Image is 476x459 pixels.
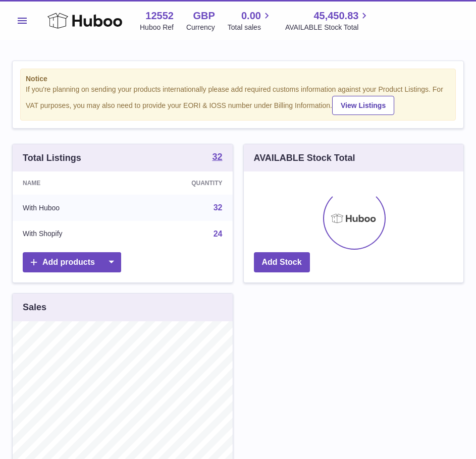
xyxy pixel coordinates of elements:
[254,252,310,273] a: Add Stock
[228,9,273,32] a: 0.00 Total sales
[214,203,223,212] a: 32
[23,301,46,313] h3: Sales
[13,171,131,195] th: Name
[228,23,273,32] span: Total sales
[140,23,174,32] div: Huboo Ref
[212,152,222,163] a: 32
[13,221,131,247] td: With Shopify
[26,74,450,84] strong: Notice
[212,152,222,161] strong: 32
[285,9,371,32] a: 45,450.83 AVAILABLE Stock Total
[193,9,215,23] strong: GBP
[285,23,371,32] span: AVAILABLE Stock Total
[26,85,450,115] div: If you're planning on sending your products internationally please add required customs informati...
[186,23,215,32] div: Currency
[131,171,233,195] th: Quantity
[332,96,394,115] a: View Listings
[254,152,355,164] h3: AVAILABLE Stock Total
[145,9,174,23] strong: 12552
[23,252,121,273] a: Add products
[23,152,81,164] h3: Total Listings
[313,9,358,23] span: 45,450.83
[241,9,261,23] span: 0.00
[214,229,223,238] a: 24
[13,195,131,221] td: With Huboo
